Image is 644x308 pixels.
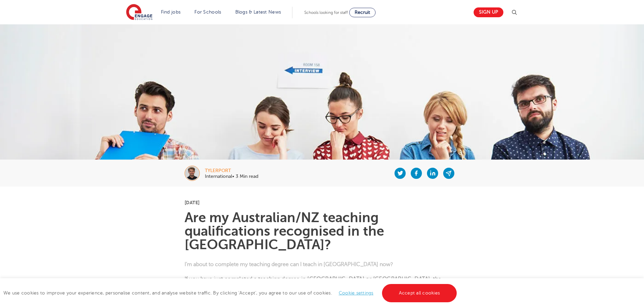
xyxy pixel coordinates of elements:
p: If you have just completed a teaching degree in [GEOGRAPHIC_DATA] or [GEOGRAPHIC_DATA], the answe... [185,275,459,301]
p: [DATE] [185,200,459,205]
span: We use cookies to improve your experience, personalise content, and analyse website traffic. By c... [3,290,458,295]
a: Find jobs [161,9,181,15]
div: tylerport [205,168,258,173]
a: Sign up [474,7,503,17]
a: Blogs & Latest News [235,9,281,15]
a: Accept all cookies [382,284,457,302]
p: International• 3 Min read [205,174,258,179]
a: Recruit [349,8,376,17]
span: Schools looking for staff [304,10,348,15]
h1: Are my Australian/NZ teaching qualifications recognised in the [GEOGRAPHIC_DATA]? [185,211,459,252]
a: Cookie settings [339,290,374,295]
a: For Schools [194,9,221,15]
img: Engage Education [126,4,152,21]
strong: I’m about to complete my teaching degree can I teach in [GEOGRAPHIC_DATA] now? [185,261,393,267]
span: Recruit [355,10,370,15]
